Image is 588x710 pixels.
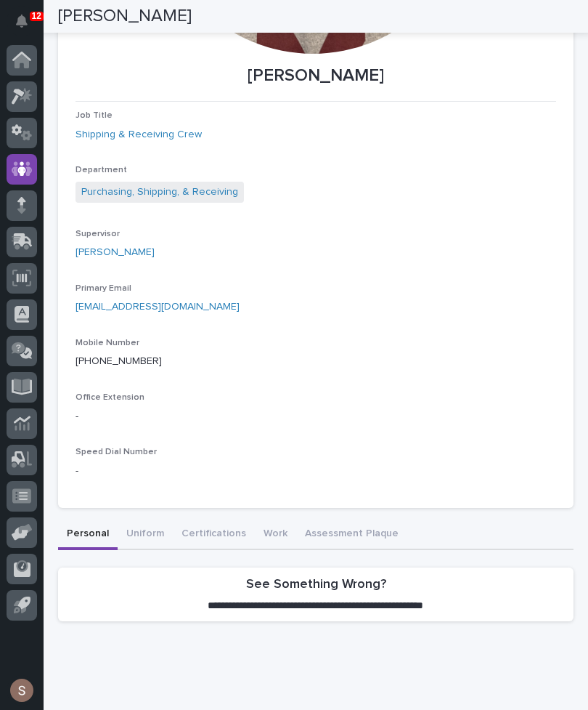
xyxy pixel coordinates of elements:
button: users-avatar [7,675,37,706]
p: - [75,409,556,424]
a: [PHONE_NUMBER] [75,356,162,366]
p: 12 [32,11,41,21]
h2: See Something Wrong? [246,576,386,594]
h2: [PERSON_NAME] [58,6,192,27]
span: Primary Email [75,284,131,293]
a: Purchasing, Shipping, & Receiving [81,185,238,200]
a: [PERSON_NAME] [75,245,155,260]
button: Notifications [7,6,37,36]
span: Department [75,166,127,174]
span: Mobile Number [75,339,139,347]
button: Work [255,520,296,550]
span: Speed Dial Number [75,448,157,456]
button: Certifications [173,520,255,550]
a: Shipping & Receiving Crew [75,127,202,142]
div: Notifications12 [18,15,37,38]
button: Assessment Plaque [296,520,407,550]
button: Uniform [118,520,173,550]
a: [EMAIL_ADDRESS][DOMAIN_NAME] [75,302,240,312]
span: Job Title [75,111,113,120]
span: Supervisor [75,230,120,238]
button: Personal [58,520,118,550]
p: - [75,464,556,479]
span: Office Extension [75,393,144,402]
p: [PERSON_NAME] [75,65,556,86]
